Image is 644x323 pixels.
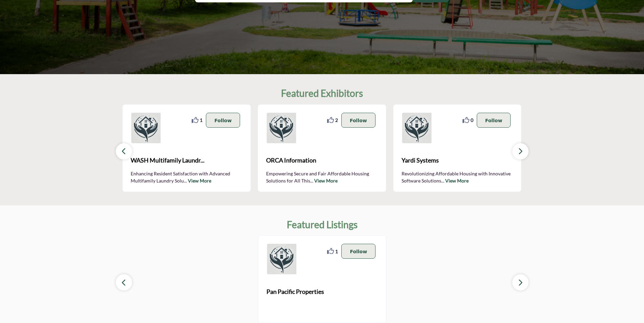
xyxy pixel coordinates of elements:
p: Follow [350,116,367,124]
button: Follow [477,113,511,128]
span: 0 [471,116,473,124]
a: View More [445,178,469,184]
p: Revolutionizing Affordable Housing with Innovative Software Solutions [402,170,513,184]
button: Follow [206,113,240,128]
a: View More [188,178,211,184]
p: Follow [485,116,502,124]
h2: Featured Listings [287,219,358,231]
span: 1 [200,116,202,124]
span: ... [441,178,444,184]
button: Follow [341,244,375,259]
p: Enhancing Resident Satisfaction with Advanced Multifamily Laundry Solu [131,170,242,184]
a: ORCA Information [266,151,378,170]
img: WASH Multifamily Laundry Systems [131,113,161,143]
img: Yardi Systems [402,113,432,143]
span: ... [310,178,313,184]
span: 1 [335,248,338,255]
p: Follow [214,116,232,124]
span: ... [184,178,187,184]
span: Pan Pacific Properties [266,287,378,296]
span: ORCA Information [266,156,378,165]
a: Yardi Systems [402,151,513,170]
p: Follow [350,247,367,255]
img: ORCA Information [266,113,297,143]
a: WASH Multifamily Laundr... [131,151,242,170]
h2: Featured Exhibitors [281,88,363,99]
a: View More [314,178,338,184]
img: Pan Pacific Properties [266,244,297,274]
a: Pan Pacific Properties [266,282,378,301]
span: 2 [335,116,338,124]
b: WASH Multifamily Laundry Systems [131,151,242,170]
p: Empowering Secure and Fair Affordable Housing Solutions for All This [266,170,378,184]
button: Follow [341,113,375,128]
span: WASH Multifamily Laundr... [131,156,242,165]
span: Yardi Systems [402,156,513,165]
